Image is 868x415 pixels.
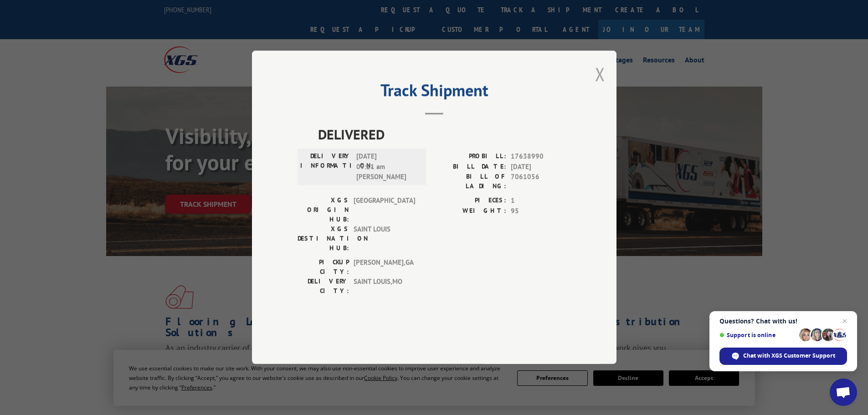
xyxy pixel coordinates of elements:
[830,379,857,406] div: Open chat
[434,172,506,191] label: BILL OF LADING:
[595,62,605,86] button: Close modal
[511,172,571,191] span: 7061056
[743,352,835,360] span: Chat with XGS Customer Support
[719,332,796,338] span: Support is online
[511,162,571,172] span: [DATE]
[354,196,415,225] span: [GEOGRAPHIC_DATA]
[511,152,571,162] span: 17638990
[354,277,415,296] span: SAINT LOUIS , MO
[318,124,571,145] span: DELIVERED
[298,196,349,225] label: XGS ORIGIN HUB:
[434,162,506,172] label: BILL DATE:
[300,152,352,183] label: DELIVERY INFORMATION:
[434,206,506,216] label: WEIGHT:
[719,348,847,365] div: Chat with XGS Customer Support
[839,316,850,327] span: Close chat
[354,225,415,253] span: SAINT LOUIS
[434,152,506,162] label: PROBILL:
[298,277,349,296] label: DELIVERY CITY:
[511,196,571,206] span: 1
[298,84,571,101] h2: Track Shipment
[356,152,418,183] span: [DATE] 09:21 am [PERSON_NAME]
[298,225,349,253] label: XGS DESTINATION HUB:
[354,258,415,277] span: [PERSON_NAME] , GA
[511,206,571,216] span: 95
[434,196,506,206] label: PIECES:
[298,258,349,277] label: PICKUP CITY:
[719,318,847,325] span: Questions? Chat with us!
